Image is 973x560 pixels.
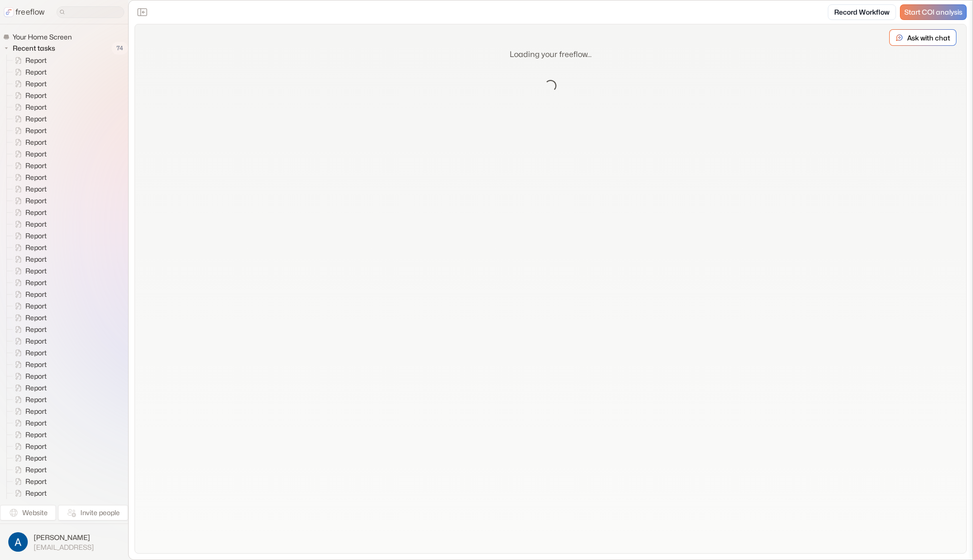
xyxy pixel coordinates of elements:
[134,4,150,20] button: Close the sidebar
[7,160,51,172] a: Report
[23,231,50,241] span: Report
[23,488,50,498] span: Report
[7,265,51,277] a: Report
[7,370,51,382] a: Report
[7,452,51,464] a: Report
[6,530,122,554] button: [PERSON_NAME][EMAIL_ADDRESS]
[7,230,51,242] a: Report
[3,32,76,42] a: Your Home Screen
[23,67,50,77] span: Report
[23,313,50,323] span: Report
[23,278,50,288] span: Report
[112,42,128,55] span: 74
[7,277,51,289] a: Report
[7,218,51,230] a: Report
[7,90,51,101] a: Report
[23,336,50,346] span: Report
[23,126,50,135] span: Report
[23,395,50,405] span: Report
[23,418,50,428] span: Report
[23,325,50,334] span: Report
[510,49,591,60] p: Loading your freeflow...
[7,347,51,359] a: Report
[23,348,50,358] span: Report
[34,533,94,542] span: [PERSON_NAME]
[7,55,51,66] a: Report
[7,101,51,113] a: Report
[23,91,50,100] span: Report
[7,464,51,476] a: Report
[23,114,50,124] span: Report
[7,125,51,136] a: Report
[3,42,59,54] button: Recent tasks
[7,359,51,370] a: Report
[7,312,51,324] a: Report
[7,253,51,265] a: Report
[23,360,50,369] span: Report
[7,183,51,195] a: Report
[23,243,50,252] span: Report
[8,532,28,552] img: profile
[4,6,45,18] a: freeflow
[23,219,50,229] span: Report
[23,465,50,475] span: Report
[7,66,51,78] a: Report
[7,487,51,499] a: Report
[23,477,50,486] span: Report
[34,543,94,552] span: [EMAIL_ADDRESS]
[23,406,50,416] span: Report
[7,113,51,125] a: Report
[7,148,51,160] a: Report
[7,136,51,148] a: Report
[7,172,51,183] a: Report
[7,195,51,207] a: Report
[7,324,51,335] a: Report
[23,301,50,311] span: Report
[23,290,50,299] span: Report
[23,208,50,217] span: Report
[23,102,50,112] span: Report
[7,300,51,312] a: Report
[23,149,50,159] span: Report
[7,335,51,347] a: Report
[7,382,51,394] a: Report
[23,453,50,463] span: Report
[7,242,51,253] a: Report
[23,383,50,393] span: Report
[7,207,51,218] a: Report
[23,56,50,65] span: Report
[11,32,75,42] span: Your Home Screen
[7,476,51,487] a: Report
[23,184,50,194] span: Report
[7,394,51,406] a: Report
[7,406,51,417] a: Report
[7,289,51,300] a: Report
[16,6,45,18] p: freeflow
[11,43,58,53] span: Recent tasks
[23,137,50,147] span: Report
[7,78,51,90] a: Report
[23,173,50,182] span: Report
[828,4,896,20] a: Record Workflow
[23,442,50,451] span: Report
[23,254,50,264] span: Report
[7,417,51,429] a: Report
[7,441,51,452] a: Report
[7,429,51,441] a: Report
[904,8,962,17] span: Start COI analysis
[23,161,50,171] span: Report
[23,266,50,276] span: Report
[23,430,50,440] span: Report
[900,4,967,20] a: Start COI analysis
[23,79,50,89] span: Report
[58,505,128,521] button: Invite people
[23,196,50,206] span: Report
[23,371,50,381] span: Report
[907,33,950,43] p: Ask with chat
